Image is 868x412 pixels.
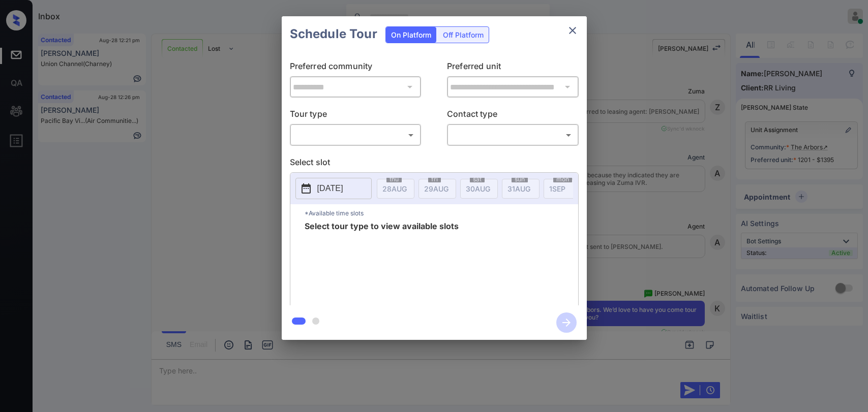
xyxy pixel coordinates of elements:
[317,182,343,195] p: [DATE]
[562,20,583,41] button: close
[305,222,459,303] span: Select tour type to view available slots
[290,156,579,172] p: Select slot
[295,178,372,199] button: [DATE]
[282,16,385,52] h2: Schedule Tour
[290,60,422,76] p: Preferred community
[290,108,422,124] p: Tour type
[447,60,579,76] p: Preferred unit
[447,108,579,124] p: Contact type
[438,27,489,43] div: Off Platform
[305,204,578,222] p: *Available time slots
[386,27,436,43] div: On Platform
